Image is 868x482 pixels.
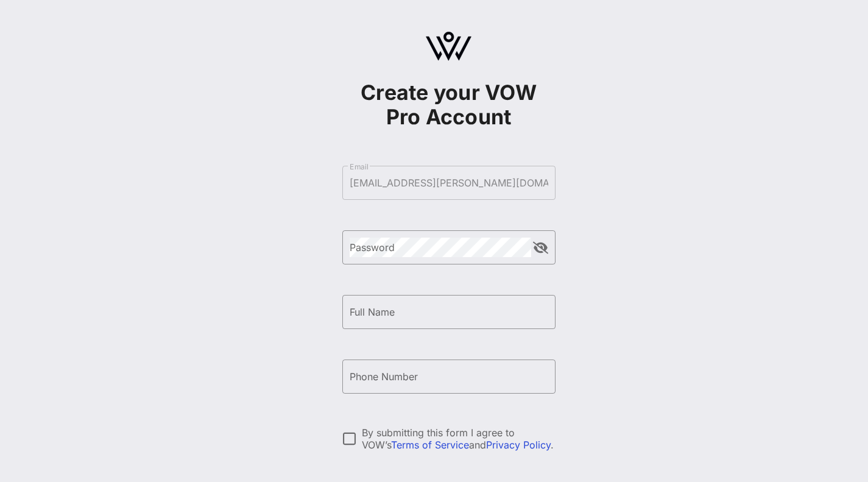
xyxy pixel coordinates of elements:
[533,242,548,254] button: append icon
[426,32,471,61] img: logo.svg
[350,162,369,171] label: Email
[391,439,469,451] a: Terms of Service
[362,427,556,451] div: By submitting this form I agree to VOW’s and .
[486,439,551,451] a: Privacy Policy
[342,80,556,129] h1: Create your VOW Pro Account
